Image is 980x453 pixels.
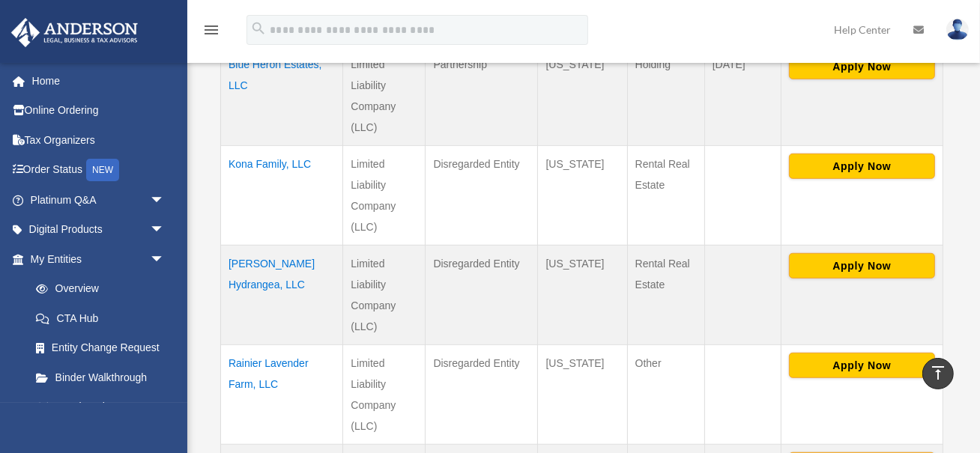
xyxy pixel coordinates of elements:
a: Tax Organizers [10,125,187,155]
div: NEW [86,159,119,181]
a: My Blueprint [21,392,180,422]
td: Limited Liability Company (LLC) [343,246,426,345]
td: Blue Heron Estates, LLC [221,46,343,146]
a: My Entitiesarrow_drop_down [10,244,180,274]
td: Rental Real Estate [627,146,704,246]
td: Rental Real Estate [627,246,704,345]
i: search [250,20,267,37]
td: [DATE] [704,46,781,146]
td: Rainier Lavender Farm, LLC [221,345,343,445]
td: [US_STATE] [538,46,627,146]
a: Binder Walkthrough [21,362,180,392]
span: arrow_drop_down [150,215,180,246]
td: [US_STATE] [538,246,627,345]
i: menu [202,21,220,39]
span: arrow_drop_down [150,185,180,216]
a: Overview [21,274,172,304]
td: Partnership [426,46,538,146]
td: Disregarded Entity [426,345,538,445]
td: Other [627,345,704,445]
button: Apply Now [789,353,935,378]
button: Apply Now [789,54,935,79]
a: CTA Hub [21,303,180,333]
a: menu [202,26,220,39]
td: Kona Family, LLC [221,146,343,246]
a: Platinum Q&Aarrow_drop_down [10,185,187,215]
td: [PERSON_NAME] Hydrangea, LLC [221,246,343,345]
a: Entity Change Request [21,333,180,363]
td: Holding [627,46,704,146]
a: vertical_align_top [922,358,954,389]
a: Online Ordering [10,96,187,126]
span: arrow_drop_down [150,244,180,275]
a: Home [10,66,187,96]
button: Apply Now [789,153,935,179]
i: vertical_align_top [929,364,947,382]
td: [US_STATE] [538,345,627,445]
img: Anderson Advisors Platinum Portal [7,18,142,47]
img: User Pic [946,19,969,40]
a: Order StatusNEW [10,155,187,186]
a: Digital Productsarrow_drop_down [10,215,187,245]
td: Limited Liability Company (LLC) [343,46,426,146]
td: Limited Liability Company (LLC) [343,146,426,246]
td: Limited Liability Company (LLC) [343,345,426,445]
td: Disregarded Entity [426,146,538,246]
button: Apply Now [789,253,935,279]
td: Disregarded Entity [426,246,538,345]
td: [US_STATE] [538,146,627,246]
